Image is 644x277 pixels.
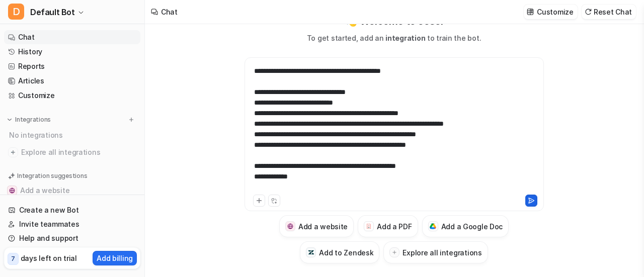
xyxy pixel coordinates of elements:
[4,30,140,44] a: Chat
[527,8,534,16] img: customize
[298,221,348,232] h3: Add a website
[4,74,140,88] a: Articles
[441,221,503,232] h3: Add a Google Doc
[30,5,75,19] span: Default Bot
[307,33,481,43] p: To get started, add an to train the bot.
[319,247,373,258] h3: Add to Zendesk
[21,253,77,263] p: days left on trial
[93,251,137,265] button: Add billing
[4,145,140,159] a: Explore all integrations
[358,215,418,237] button: Add a PDFAdd a PDF
[4,88,140,103] a: Customize
[582,5,636,19] button: Reset Chat
[4,59,140,73] a: Reports
[366,223,372,229] img: Add a PDF
[6,116,13,123] img: expand menu
[4,115,54,125] button: Integrations
[161,7,178,17] div: Chat
[4,45,140,59] a: History
[385,34,425,42] span: integration
[377,221,412,232] h3: Add a PDF
[430,223,436,229] img: Add a Google Doc
[4,231,140,245] a: Help and support
[8,4,24,20] span: D
[300,241,379,263] button: Add to ZendeskAdd to Zendesk
[287,223,294,230] img: Add a website
[4,217,140,231] a: Invite teammates
[6,127,140,143] div: No integrations
[279,215,354,237] button: Add a websiteAdd a website
[8,147,18,157] img: explore all integrations
[11,254,15,263] p: 7
[383,241,488,263] button: Explore all integrations
[537,7,573,17] p: Customize
[15,116,51,124] p: Integrations
[308,249,314,256] img: Add to Zendesk
[403,247,481,258] h3: Explore all integrations
[17,171,87,180] p: Integration suggestions
[128,116,135,123] img: menu_add.svg
[9,188,15,194] img: Add a website
[585,8,592,16] img: reset
[4,182,140,199] button: Add a websiteAdd a website
[4,203,140,217] a: Create a new Bot
[422,215,509,237] button: Add a Google DocAdd a Google Doc
[21,144,136,160] span: Explore all integrations
[97,253,133,263] p: Add billing
[524,5,577,19] button: Customize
